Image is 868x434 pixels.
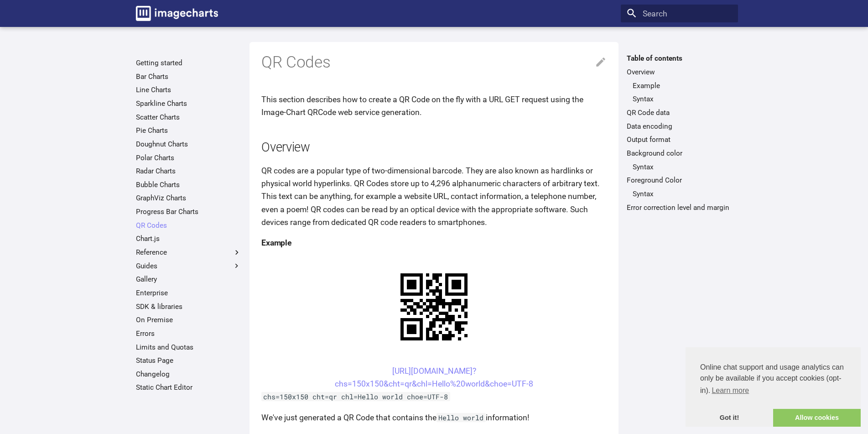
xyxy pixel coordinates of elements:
[136,193,241,203] a: GraphViz Charts
[633,94,732,104] a: Syntax
[773,409,861,427] a: allow cookies
[261,411,607,424] p: We've just generated a QR Code that contains the information!
[136,58,241,68] a: Getting started
[633,81,732,90] a: Example
[627,135,732,144] a: Output format
[627,203,732,212] a: Error correction level and margin
[627,149,732,158] a: Background color
[136,207,241,216] a: Progress Bar Charts
[136,126,241,135] a: Pie Charts
[136,153,241,162] a: Polar Charts
[136,275,241,284] a: Gallery
[136,85,241,94] a: Line Charts
[136,329,241,338] a: Errors
[385,257,483,356] img: chart
[710,384,750,397] a: learn more about cookies
[136,234,241,243] a: Chart.js
[136,370,241,379] a: Changelog
[136,167,241,176] a: Radar Charts
[136,248,241,257] label: Reference
[633,189,732,199] a: Syntax
[136,356,241,365] a: Status Page
[261,164,607,229] p: QR codes are a popular type of two-dimensional barcode. They are also known as hardlinks or physi...
[136,6,218,21] img: logo
[633,162,732,172] a: Syntax
[132,2,222,25] a: Image-Charts documentation
[627,122,732,131] a: Data encoding
[627,162,732,172] nav: Background color
[627,108,732,117] a: QR Code data
[136,221,241,230] a: QR Codes
[686,409,773,427] a: dismiss cookie message
[261,93,607,119] p: This section describes how to create a QR Code on the fly with a URL GET request using the Image-...
[261,392,450,401] code: chs=150x150 cht=qr chl=Hello world choe=UTF-8
[700,362,846,397] span: Online chat support and usage analytics can only be available if you accept cookies (opt-in).
[437,413,486,422] code: Hello world
[136,383,241,392] a: Static Chart Editor
[621,5,738,23] input: Search
[136,261,241,271] label: Guides
[627,68,732,77] a: Overview
[136,99,241,108] a: Sparkline Charts
[136,288,241,298] a: Enterprise
[335,366,533,388] a: [URL][DOMAIN_NAME]?chs=150x150&cht=qr&chl=Hello%20world&choe=UTF-8
[261,52,607,73] h1: QR Codes
[136,343,241,352] a: Limits and Quotas
[621,54,738,63] label: Table of contents
[261,139,607,157] h2: Overview
[136,140,241,149] a: Doughnut Charts
[261,236,607,249] h4: Example
[686,347,861,427] div: cookieconsent
[621,54,738,212] nav: Table of contents
[136,72,241,81] a: Bar Charts
[627,176,732,185] a: Foreground Color
[627,189,732,199] nav: Foreground Color
[136,113,241,122] a: Scatter Charts
[136,315,241,324] a: On Premise
[136,302,241,311] a: SDK & libraries
[136,180,241,189] a: Bubble Charts
[627,81,732,104] nav: Overview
